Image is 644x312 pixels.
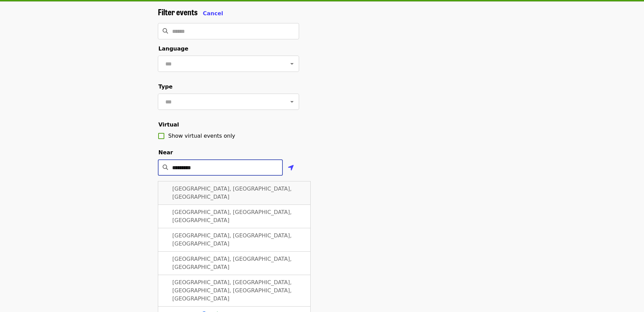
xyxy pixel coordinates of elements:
[203,10,223,17] span: Cancel
[172,159,283,176] input: Location
[172,209,292,223] span: [GEOGRAPHIC_DATA], [GEOGRAPHIC_DATA], [GEOGRAPHIC_DATA]
[203,9,223,18] button: Cancel
[287,59,297,69] button: Open
[172,256,292,270] span: [GEOGRAPHIC_DATA], [GEOGRAPHIC_DATA], [GEOGRAPHIC_DATA]
[172,186,292,200] span: [GEOGRAPHIC_DATA], [GEOGRAPHIC_DATA], [GEOGRAPHIC_DATA]
[172,23,299,39] input: Search
[288,164,294,172] i: location-arrow icon
[159,45,188,52] span: Language
[287,97,297,106] button: Open
[172,279,292,302] span: [GEOGRAPHIC_DATA], [GEOGRAPHIC_DATA], [GEOGRAPHIC_DATA], [GEOGRAPHIC_DATA], [GEOGRAPHIC_DATA]
[159,83,173,90] span: Type
[158,6,198,18] span: Filter events
[283,160,299,176] button: Use my location
[159,121,179,128] span: Virtual
[172,232,292,247] span: [GEOGRAPHIC_DATA], [GEOGRAPHIC_DATA], [GEOGRAPHIC_DATA]
[159,149,173,156] span: Near
[168,133,235,139] span: Show virtual events only
[163,164,168,171] i: search icon
[163,28,168,34] i: search icon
